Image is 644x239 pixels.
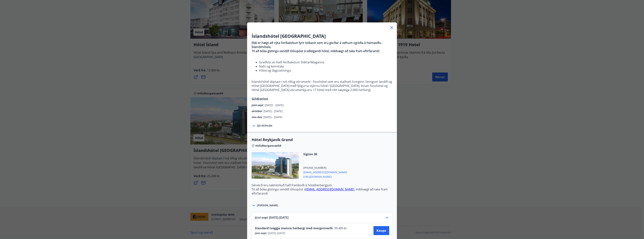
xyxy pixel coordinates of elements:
span: [DATE] - [DATE] [267,231,285,235]
span: Gildistími [252,97,268,101]
span: [DATE] - [DATE] [264,109,282,113]
span: Júní-sept : [255,231,267,235]
span: Höfuðborgarsvæðið [255,144,281,148]
span: 39.400 kr. [333,226,349,230]
a: [EMAIL_ADDRESS][DOMAIN_NAME] [306,187,354,191]
span: Standard tveggja manna herbergi með morgunverði [255,226,333,230]
span: [PHONE_NUMBER] [303,166,347,170]
span: [DATE] - [DATE] [265,103,284,107]
strong: Til að bóka gistingu sendið tölvupóst á viðeigandi hótel, mikilvægt að taka fram eftirfarandi: [252,49,380,53]
span: Hótel Reykjavík Grand [252,137,392,142]
p: Sérverð eru takmörkuð háð framboði á hótelherbergjum. [252,183,392,187]
span: [EMAIL_ADDRESS][DOMAIN_NAME] [303,170,347,174]
span: Júní-sept : [252,103,265,107]
span: Sjá skilmála [257,124,272,127]
span: [URL][DOMAIN_NAME] [303,174,347,179]
li: Greiðsla sé með Ferðaávísun Stéttarfélaganna [259,198,392,203]
li: Greiðsla sé með Ferðaávísun Stéttarfélaganna [259,60,392,64]
span: [DATE] - [DATE] [263,115,282,119]
span: nóv-des : [252,115,263,119]
strong: Ekki er hægt að nýta Ferðaávísun fyrir bókanir sem eru gerðar á vefnum og/eða á heimasíðu Íslands... [252,41,381,49]
span: Júní-sept [DATE] - [DATE] [255,215,288,220]
p: Íslandshótel skiptast í tvö öflug vörumerki - Fosshótel sem eru staðsett hringinn í kringum landi... [252,80,392,92]
li: Nafn og kennitala [259,64,392,68]
span: Kaupa [376,229,386,233]
li: Hótel og dagssetningu [259,68,392,73]
p: Til að bóka gistingu sendið tölvupóst á , mikilvægt að taka fram eftirfarandi: [252,187,392,195]
span: október : [252,109,264,113]
button: Kaupa [373,226,389,235]
h3: Íslandshótel [GEOGRAPHIC_DATA] [252,33,392,39]
span: [PERSON_NAME] [257,203,278,207]
span: Sigtún 38 [303,152,347,156]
